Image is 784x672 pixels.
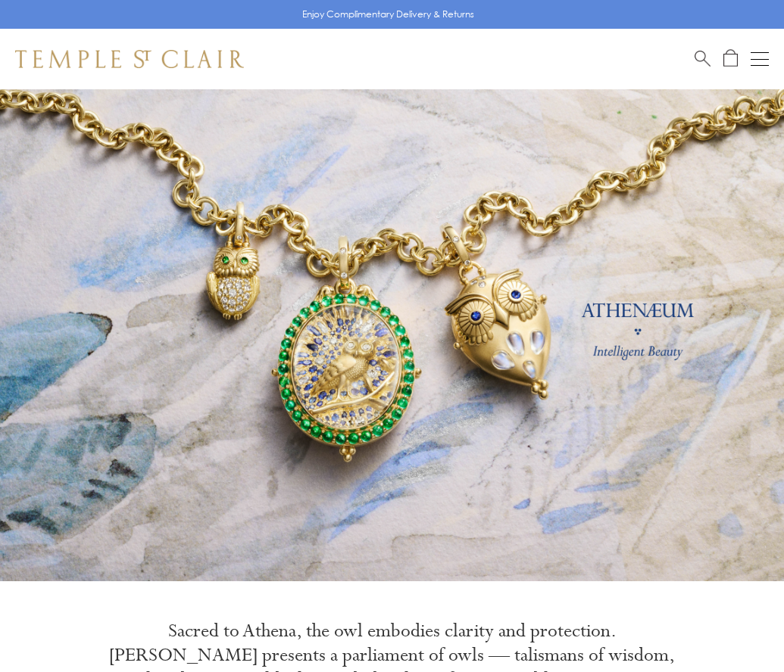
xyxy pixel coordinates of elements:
button: Open navigation [751,50,769,68]
a: Open Shopping Bag [723,49,738,68]
a: Search [695,49,711,68]
p: Enjoy Complimentary Delivery & Returns [302,7,474,22]
img: Temple St. Clair [15,50,244,68]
